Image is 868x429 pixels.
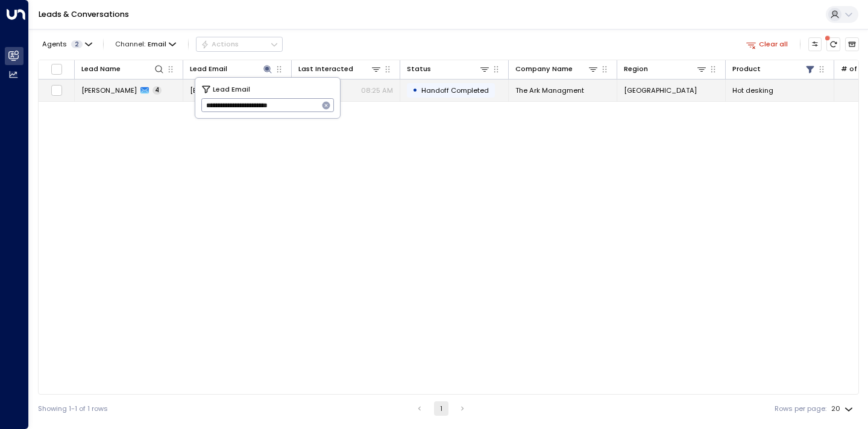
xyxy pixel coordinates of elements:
[51,63,63,75] span: Toggle select all
[190,63,273,75] div: Lead Email
[412,401,470,416] nav: pagination navigation
[81,63,165,75] div: Lead Name
[39,9,129,19] a: Leads & Conversations
[190,86,285,95] span: oliviacolegrave@gmail.com
[190,63,227,75] div: Lead Email
[624,63,648,75] div: Region
[201,40,239,48] div: Actions
[81,86,137,95] span: Olivia Colegrave
[732,63,816,75] div: Product
[71,40,83,48] span: 2
[196,37,283,51] button: Actions
[421,86,489,95] span: Handoff Completed
[81,63,121,75] div: Lead Name
[407,63,490,75] div: Status
[732,86,773,95] span: Hot desking
[515,86,584,95] span: The Ark Managment
[412,82,418,98] div: •
[515,63,573,75] div: Company Name
[153,86,162,95] span: 4
[38,404,108,414] div: Showing 1-1 of 1 rows
[51,84,63,96] span: Toggle select row
[42,41,67,48] span: Agents
[808,37,822,51] button: Customize
[515,63,599,75] div: Company Name
[434,401,448,416] button: page 1
[112,37,180,51] button: Channel:Email
[361,86,393,95] p: 08:25 AM
[624,86,697,95] span: London
[112,37,180,51] span: Channel:
[148,40,166,48] span: Email
[298,63,382,75] div: Last Interacted
[196,37,283,51] div: Button group with a nested menu
[624,63,707,75] div: Region
[742,37,792,51] button: Clear all
[831,401,855,416] div: 20
[826,37,840,51] span: There are new threads available. Refresh the grid to view the latest updates.
[732,63,761,75] div: Product
[298,63,353,75] div: Last Interacted
[407,63,431,75] div: Status
[775,404,826,414] label: Rows per page:
[845,37,859,51] button: Archived Leads
[38,37,95,51] button: Agents2
[213,84,250,95] span: Lead Email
